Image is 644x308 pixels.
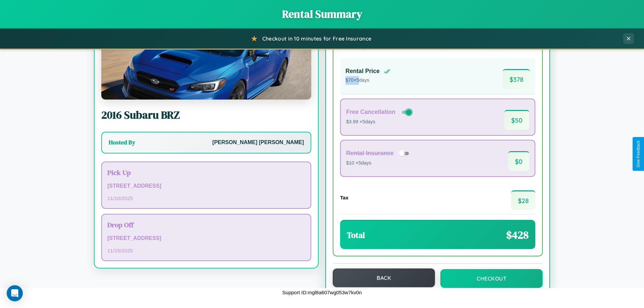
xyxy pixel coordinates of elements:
[109,138,135,146] h3: Hosted By
[504,110,529,130] span: $ 50
[101,33,311,100] img: Subaru BRZ
[333,268,435,287] button: Back
[345,76,390,85] p: $ 70 × 5 days
[506,228,529,242] span: $ 428
[346,150,394,157] h4: Rental Insurance
[107,181,305,191] p: [STREET_ADDRESS]
[101,108,311,122] h2: 2016 Subaru BRZ
[212,138,304,147] p: [PERSON_NAME] [PERSON_NAME]
[346,118,413,126] p: $3.99 × 5 days
[508,151,529,171] span: $ 0
[262,35,371,42] span: Checkout in 10 minutes for Free Insurance
[345,68,380,75] h4: Rental Price
[107,234,305,243] p: [STREET_ADDRESS]
[511,190,535,210] span: $ 28
[440,269,543,288] button: Checkout
[346,109,395,116] h4: Free Cancellation
[107,220,305,230] h3: Drop Off
[347,230,365,241] h3: Total
[340,195,348,200] h4: Tax
[636,140,641,168] div: Give Feedback
[503,69,530,89] span: $ 378
[107,168,305,177] h3: Pick Up
[282,288,362,297] p: Support ID: mgl8a607wg053w7kv0n
[346,159,411,168] p: $10 × 5 days
[107,246,305,255] p: 11 / 15 / 2025
[7,285,23,301] div: Open Intercom Messenger
[7,7,637,21] h1: Rental Summary
[107,194,305,203] p: 11 / 10 / 2025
